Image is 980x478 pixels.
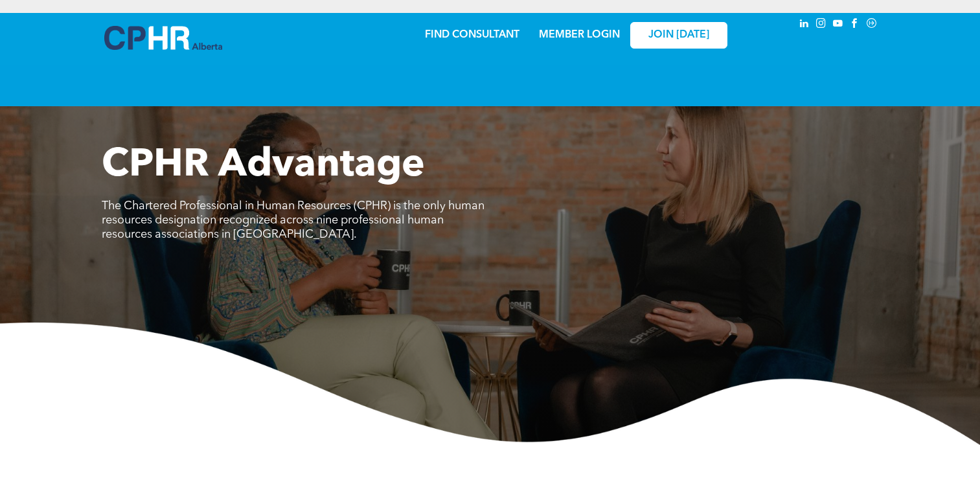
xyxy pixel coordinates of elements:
[104,26,222,50] img: A blue and white logo for cp alberta
[630,22,727,49] a: JOIN [DATE]
[848,16,862,34] a: facebook
[648,29,709,41] span: JOIN [DATE]
[102,146,425,185] span: CPHR Advantage
[865,16,879,34] a: Social network
[831,16,845,34] a: youtube
[102,200,484,240] span: The Chartered Professional in Human Resources (CPHR) is the only human resources designation reco...
[425,30,519,40] a: FIND CONSULTANT
[797,16,812,34] a: linkedin
[539,30,620,40] a: MEMBER LOGIN
[814,16,828,34] a: instagram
